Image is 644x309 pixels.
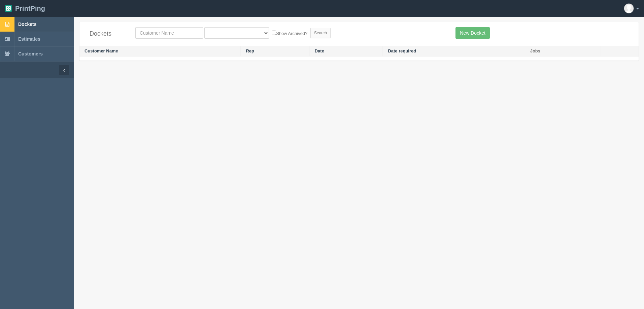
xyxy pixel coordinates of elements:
input: Search [310,28,331,38]
span: Estimates [18,36,40,42]
a: Date [315,48,324,53]
a: Date required [388,48,416,53]
th: Jobs [525,46,601,56]
img: logo-3e63b451c926e2ac314895c53de4908e5d424f24456219fb08d385ab2e579770.png [5,5,12,12]
span: Dockets [18,22,36,27]
input: Customer Name [135,27,203,39]
a: Rep [246,48,254,53]
label: Show Archived? [272,29,307,37]
span: Customers [18,51,43,56]
h4: Dockets [90,31,125,37]
a: Customer Name [84,48,118,53]
img: avatar_default-7531ab5dedf162e01f1e0bb0964e6a185e93c5c22dfe317fb01d7f8cd2b1632c.jpg [624,4,634,13]
input: Show Archived? [272,31,276,35]
a: New Docket [455,27,489,39]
